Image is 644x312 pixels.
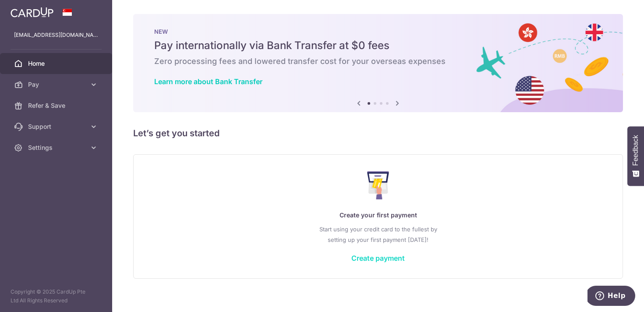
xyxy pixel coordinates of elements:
[28,101,86,110] span: Refer & Save
[14,31,98,39] p: [EMAIL_ADDRESS][DOMAIN_NAME]
[28,80,86,89] span: Pay
[154,77,262,86] a: Learn more about Bank Transfer
[133,14,623,112] img: Bank transfer banner
[133,126,623,140] h5: Let’s get you started
[28,143,86,152] span: Settings
[154,28,602,35] p: NEW
[632,135,640,166] span: Feedback
[151,224,605,245] p: Start using your credit card to the fullest by setting up your first payment [DATE]!
[151,210,605,220] p: Create your first payment
[28,59,86,68] span: Home
[28,122,86,131] span: Support
[154,56,602,67] h6: Zero processing fees and lowered transfer cost for your overseas expenses
[367,171,389,199] img: Make Payment
[587,286,635,308] iframe: Opens a widget where you can find more information
[154,39,602,53] h5: Pay internationally via Bank Transfer at $0 fees
[11,7,53,18] img: CardUp
[627,126,644,186] button: Feedback - Show survey
[351,254,405,262] a: Create payment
